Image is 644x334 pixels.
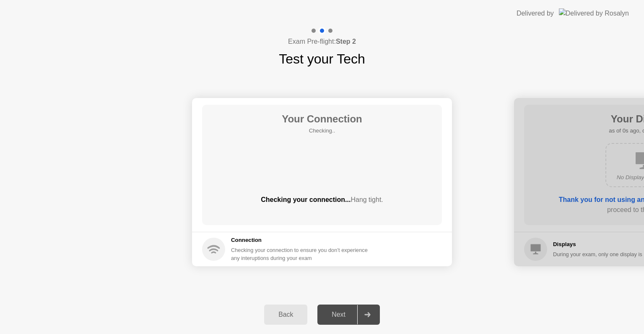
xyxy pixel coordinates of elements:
[282,111,362,127] h1: Your Connection
[267,311,305,318] div: Back
[231,236,373,244] h5: Connection
[279,49,365,69] h1: Test your Tech
[288,37,356,47] h4: Exam Pre-flight:
[559,8,629,18] img: Delivered by Rosalyn
[517,8,554,19] div: Delivered by
[317,305,380,325] button: Next
[282,127,362,135] h5: Checking..
[320,311,357,318] div: Next
[264,305,307,325] button: Back
[202,195,442,205] div: Checking your connection...
[231,246,373,262] div: Checking your connection to ensure you don’t experience any interuptions during your exam
[351,196,383,203] span: Hang tight.
[336,38,356,45] b: Step 2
